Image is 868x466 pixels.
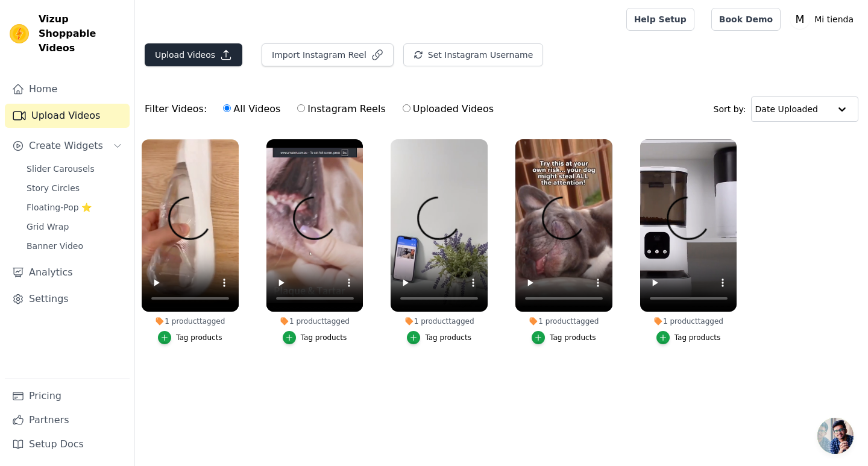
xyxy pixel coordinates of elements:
button: Upload Videos [145,43,242,66]
div: Tag products [425,333,471,342]
div: 1 product tagged [142,316,239,326]
div: 1 product tagged [640,316,737,326]
div: Filter Videos: [145,95,500,123]
button: Tag products [407,331,471,344]
input: All Videos [223,104,231,112]
a: Story Circles [19,180,130,197]
button: Tag products [283,331,347,344]
div: 1 product tagged [266,316,363,326]
span: Story Circles [27,182,80,194]
div: Tag products [675,333,721,342]
a: Book Demo [711,8,781,31]
span: Create Widgets [29,139,103,153]
span: Grid Wrap [27,221,69,233]
p: Mi tienda [810,8,858,30]
span: Floating-Pop ⭐ [27,201,92,213]
a: Open chat [817,418,854,454]
a: Banner Video [19,238,130,254]
span: Vizup Shoppable Videos [39,12,125,55]
a: Analytics [5,260,130,285]
div: Tag products [176,333,222,342]
label: Instagram Reels [297,101,386,117]
span: Banner Video [27,240,83,252]
a: Home [5,77,130,101]
a: Pricing [5,384,130,408]
button: Tag products [656,331,721,344]
a: Setup Docs [5,432,130,456]
button: Create Widgets [5,134,130,158]
a: Upload Videos [5,104,130,128]
a: Floating-Pop ⭐ [19,199,130,216]
button: Set Instagram Username [403,43,543,66]
div: Tag products [301,333,347,342]
label: All Videos [222,101,281,117]
div: Sort by: [714,96,859,122]
span: Slider Carousels [27,163,95,175]
img: Vizup [10,24,29,43]
a: Settings [5,287,130,311]
input: Instagram Reels [297,104,305,112]
button: Tag products [532,331,596,344]
div: 1 product tagged [391,316,488,326]
a: Help Setup [626,8,694,31]
div: 1 product tagged [515,316,612,326]
button: Import Instagram Reel [262,43,394,66]
input: Uploaded Videos [403,104,410,112]
a: Slider Carousels [19,160,130,177]
text: M [796,13,805,25]
button: Tag products [158,331,222,344]
div: Tag products [550,333,596,342]
label: Uploaded Videos [402,101,494,117]
a: Grid Wrap [19,218,130,235]
a: Partners [5,408,130,432]
button: M Mi tienda [790,8,858,30]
